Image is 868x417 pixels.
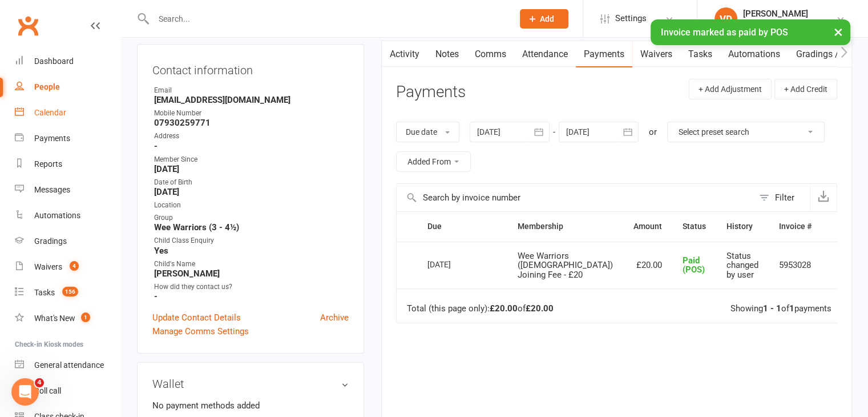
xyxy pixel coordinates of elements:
span: Wee Warriors ([DEMOGRAPHIC_DATA]) Joining Fee - £20 [518,251,613,280]
a: Automations [720,41,788,67]
button: + Add Credit [774,79,837,99]
li: No payment methods added [152,399,349,412]
a: Waivers [632,41,680,67]
strong: [PERSON_NAME] [154,268,349,279]
div: Child's Name [154,259,349,270]
div: Invoice marked as paid by POS [651,19,850,45]
a: Payments [15,126,120,151]
strong: Wee Warriors (3 - 4½) [154,222,349,232]
button: Due date [396,122,459,142]
a: Attendance [514,41,576,67]
div: Roll call [34,386,61,395]
div: Child Class Enquiry [154,235,349,246]
div: Messages [34,185,70,194]
div: Fife Kickboxing [743,19,808,29]
div: Payments [34,134,70,143]
strong: - [154,291,349,302]
strong: [EMAIL_ADDRESS][DOMAIN_NAME] [154,95,349,105]
div: General attendance [34,360,104,370]
button: Add [520,9,568,29]
div: Date of Birth [154,177,349,188]
a: Tasks 156 [15,280,120,306]
a: Automations [15,203,120,228]
span: Settings [615,6,647,31]
span: 1 [81,312,90,322]
a: Notes [427,41,467,67]
span: 156 [62,287,78,296]
h3: Contact information [152,59,349,77]
div: People [34,82,60,91]
a: Payments [576,41,632,67]
div: Location [154,200,349,211]
strong: 07930259771 [154,118,349,128]
a: Calendar [15,100,120,126]
span: Add [540,14,554,23]
a: Gradings [15,228,120,254]
a: Activity [382,41,427,67]
a: Manage Comms Settings [152,324,249,338]
a: Reports [15,151,120,177]
div: [DATE] [427,255,480,273]
span: 4 [70,261,79,271]
div: VD [714,7,737,30]
strong: 1 - 1 [763,303,781,314]
a: Clubworx [14,11,42,40]
button: Filter [753,184,810,211]
a: Waivers 4 [15,254,120,280]
h3: Wallet [152,378,349,390]
th: Status [672,212,716,241]
div: Mobile Number [154,108,349,119]
th: Amount [623,212,672,241]
strong: Yes [154,246,349,256]
h3: Payments [396,83,466,101]
a: General attendance kiosk mode [15,352,120,378]
span: Status changed by user [726,251,758,280]
div: [PERSON_NAME] [743,9,808,19]
div: Member Since [154,154,349,165]
td: £20.00 [623,242,672,289]
strong: £20.00 [490,303,518,314]
strong: - [154,141,349,151]
div: How did they contact us? [154,282,349,292]
div: or [649,125,657,139]
button: × [828,19,849,44]
a: People [15,74,120,100]
th: Due [417,212,507,241]
th: Invoice # [769,212,822,241]
th: History [716,212,769,241]
div: Total (this page only): of [407,304,554,314]
a: Archive [320,311,349,324]
a: Dashboard [15,49,120,74]
input: Search by invoice number [397,184,753,211]
td: 5953028 [769,242,822,289]
div: Calendar [34,108,66,117]
div: Showing of payments [730,304,831,314]
div: Gradings [34,236,67,246]
div: Filter [775,191,794,205]
a: What's New1 [15,306,120,331]
input: Search... [150,11,505,27]
strong: £20.00 [526,303,554,314]
button: Added From [396,151,471,172]
strong: [DATE] [154,164,349,174]
div: Dashboard [34,57,74,66]
div: Tasks [34,288,55,297]
a: Update Contact Details [152,311,241,324]
div: Group [154,212,349,223]
strong: 1 [789,303,794,314]
th: Membership [507,212,623,241]
div: Email [154,85,349,96]
div: What's New [34,314,75,323]
span: Paid (POS) [683,255,705,275]
a: Tasks [680,41,720,67]
span: 4 [35,378,44,387]
a: Roll call [15,378,120,404]
div: Waivers [34,262,62,271]
a: Comms [467,41,514,67]
div: Reports [34,159,62,169]
div: Automations [34,211,80,220]
button: + Add Adjustment [689,79,772,99]
strong: [DATE] [154,187,349,197]
iframe: Intercom live chat [11,378,39,406]
a: Messages [15,177,120,203]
